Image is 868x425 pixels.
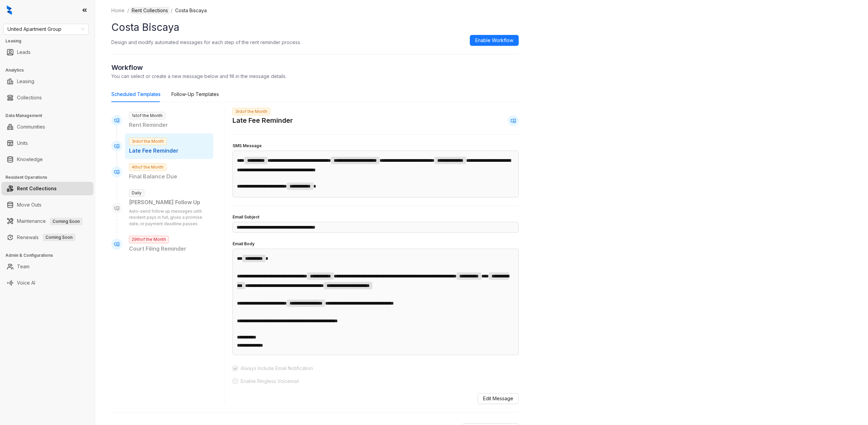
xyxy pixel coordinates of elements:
span: Enable Ringless Voicemail [238,378,301,385]
li: Communities [1,120,93,134]
span: Always Include Email Notification [238,365,316,372]
p: Auto-send follow up messages until resident pays in full, gives a promise date, or payment deadli... [129,208,209,228]
h4: SMS Message [233,143,519,149]
li: Leasing [1,75,93,88]
p: Final Balance Due [129,172,209,181]
a: Rent Collections [17,182,57,195]
a: Team [17,260,30,273]
h3: Resident Operations [5,174,95,180]
div: Scheduled Templates [111,91,161,98]
li: Costa Biscaya [175,7,207,14]
h3: Leasing [5,38,95,44]
h4: Email Subject [233,214,519,220]
span: United Apartment Group [7,24,85,34]
a: Home [110,7,126,14]
h1: Costa Biscaya [111,20,519,35]
span: 1st of the Month [129,112,165,119]
h2: Late Fee Reminder [233,115,293,126]
p: Court Filing Reminder [129,245,209,253]
button: Edit Message [478,393,519,404]
p: Rent Reminder [129,121,209,129]
a: Rent Collections [130,7,169,14]
span: 3rd of the Month [233,108,270,115]
span: Coming Soon [43,234,75,241]
p: You can select or create a new message below and fill in the message details. [111,73,519,80]
div: [PERSON_NAME] Follow Up [129,198,209,207]
li: Knowledge [1,153,93,166]
a: Units [17,136,28,150]
li: Move Outs [1,198,93,212]
a: Communities [17,120,45,134]
li: Rent Collections [1,182,93,195]
a: Knowledge [17,153,43,166]
h3: Data Management [5,113,95,119]
button: Enable Workflow [470,35,519,46]
span: 4th of the Month [129,163,166,171]
a: Collections [17,91,42,104]
li: / [171,7,172,14]
img: logo [7,5,12,15]
li: / [127,7,129,14]
li: Maintenance [1,214,93,228]
li: Units [1,136,93,150]
span: Coming Soon [50,218,82,225]
span: Edit Message [483,395,513,402]
div: Follow-Up Templates [171,91,219,98]
a: Move Outs [17,198,41,212]
a: Voice AI [17,276,35,290]
span: 29th of the Month [129,236,169,243]
li: Leads [1,45,93,59]
li: Collections [1,91,93,104]
h3: Analytics [5,67,95,73]
p: Late Fee Reminder [129,147,209,155]
li: Renewals [1,231,93,244]
li: Voice AI [1,276,93,290]
h2: Workflow [111,62,519,73]
p: Design and modify automated messages for each step of the rent reminder process. [111,39,301,46]
span: Enable Workflow [475,37,513,44]
span: 3rd of the Month [129,138,167,145]
a: Leasing [17,75,34,88]
a: Leads [17,45,31,59]
li: Team [1,260,93,273]
span: Daily [129,189,144,197]
h4: Email Body [233,241,519,247]
a: RenewalsComing Soon [17,231,75,244]
h3: Admin & Configurations [5,252,95,258]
